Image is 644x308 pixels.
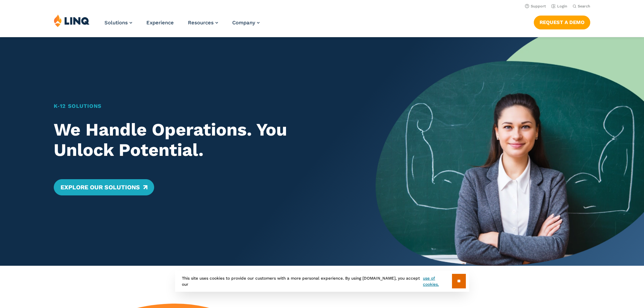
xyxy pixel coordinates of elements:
[104,20,132,26] a: Solutions
[423,275,452,287] a: use of cookies.
[146,20,174,26] a: Experience
[104,20,128,26] span: Solutions
[54,120,350,160] h2: We Handle Operations. You Unlock Potential.
[232,20,260,26] a: Company
[54,102,350,110] h1: K‑12 Solutions
[188,20,218,26] a: Resources
[534,16,590,29] a: Request a Demo
[534,14,590,29] nav: Button Navigation
[376,37,644,266] img: Home Banner
[573,4,590,9] button: Open Search Bar
[54,14,90,27] img: LINQ | K‑12 Software
[578,4,590,8] span: Search
[232,20,255,26] span: Company
[175,270,469,292] div: This site uses cookies to provide our customers with a more personal experience. By using [DOMAIN...
[54,179,154,195] a: Explore Our Solutions
[525,4,546,8] a: Support
[104,14,260,37] nav: Primary Navigation
[551,4,567,8] a: Login
[188,20,214,26] span: Resources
